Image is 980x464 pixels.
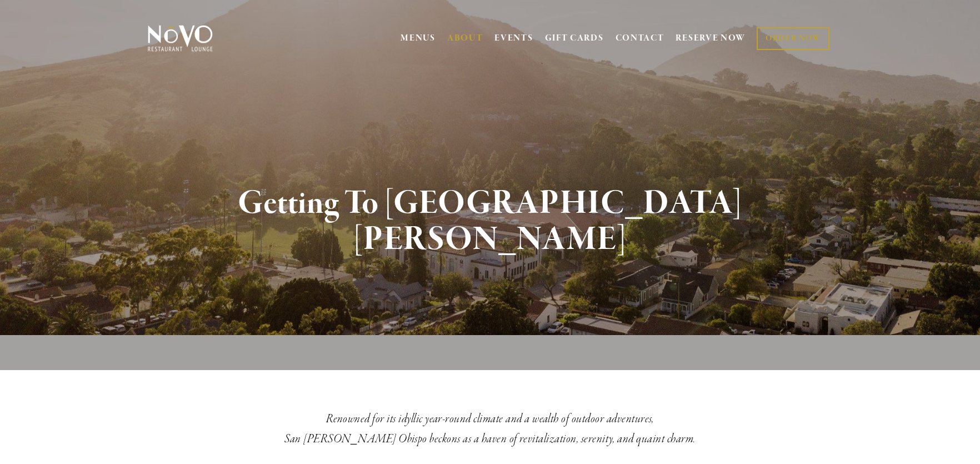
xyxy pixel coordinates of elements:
a: MENUS [401,33,436,44]
a: CONTACT [616,28,664,49]
a: RESERVE NOW [676,28,746,49]
a: EVENTS [494,33,533,44]
img: Novo Restaurant &amp; Lounge [146,24,215,52]
a: ABOUT [447,33,483,44]
h1: Getting To [GEOGRAPHIC_DATA][PERSON_NAME] [166,186,814,258]
em: Renowned for its idyllic year-round climate and a wealth of outdoor adventures, San [PERSON_NAME]... [284,411,695,447]
a: ORDER NOW [757,27,829,50]
a: GIFT CARDS [545,28,604,49]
